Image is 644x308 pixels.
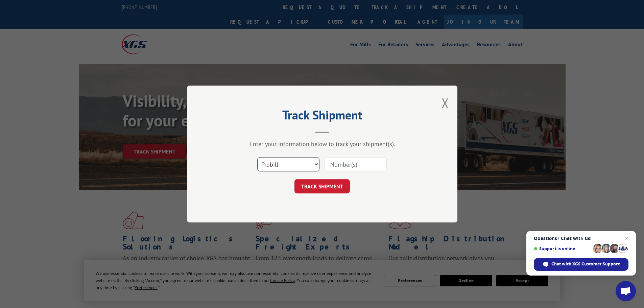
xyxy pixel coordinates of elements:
[534,258,628,271] span: Chat with XGS Customer Support
[534,236,628,241] span: Questions? Chat with us!
[616,281,636,301] a: Open chat
[325,157,387,171] input: Number(s)
[442,94,449,112] button: Close modal
[221,140,424,148] div: Enter your information below to track your shipment(s).
[551,261,620,267] span: Chat with XGS Customer Support
[534,246,591,251] span: Support is online
[221,110,424,123] h2: Track Shipment
[294,179,350,193] button: TRACK SHIPMENT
